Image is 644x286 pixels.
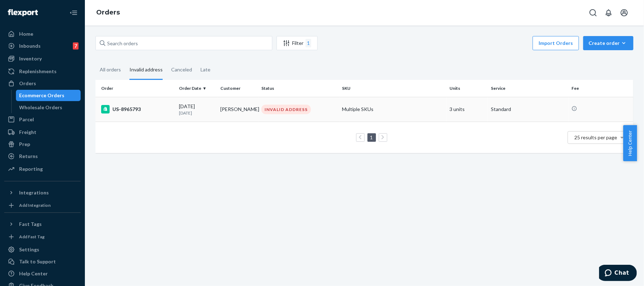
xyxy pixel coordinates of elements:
a: Parcel [4,114,81,125]
th: Order Date [176,80,217,97]
span: 25 results per page [575,134,617,140]
a: Inventory [4,53,81,64]
div: Parcel [19,116,34,123]
div: Home [19,30,33,37]
div: Customer [220,85,256,91]
th: Service [488,80,569,97]
div: Add Fast Tag [19,234,45,240]
th: Fee [569,80,633,97]
td: [PERSON_NAME] [217,97,259,122]
a: Wholesale Orders [16,102,81,113]
div: 7 [73,42,79,49]
div: 1 [306,39,311,47]
a: Page 1 is your current page [369,134,375,140]
img: Flexport logo [8,9,38,16]
div: Inventory [19,55,42,62]
div: Canceled [171,60,192,79]
button: Open account menu [617,6,631,20]
td: 3 units [447,97,488,122]
div: Inbounds [19,42,41,49]
button: Talk to Support [4,256,81,267]
div: Help Center [19,270,48,277]
a: Home [4,28,81,40]
th: Order [95,80,176,97]
td: Multiple SKUs [340,97,447,122]
div: Freight [19,129,36,136]
div: Replenishments [19,68,57,75]
th: Units [447,80,488,97]
th: SKU [340,80,447,97]
input: Search orders [95,36,272,50]
div: Settings [19,246,39,253]
button: Create order [583,36,633,50]
div: Add Integration [19,202,51,208]
div: Orders [19,80,36,87]
button: Filter [277,36,318,50]
button: Close Navigation [66,6,81,20]
a: Orders [96,8,120,16]
a: Settings [4,244,81,255]
div: Invalid address [129,60,163,80]
div: US-8965793 [101,105,173,113]
div: [DATE] [179,103,215,116]
div: Fast Tags [19,221,42,228]
a: Freight [4,127,81,138]
div: Integrations [19,189,49,196]
p: [DATE] [179,110,215,116]
a: Orders [4,78,81,89]
a: Prep [4,139,81,150]
a: Returns [4,151,81,162]
a: Reporting [4,163,81,175]
div: Returns [19,153,38,160]
button: Fast Tags [4,218,81,230]
div: Wholesale Orders [19,104,63,111]
div: All orders [100,60,121,79]
button: Import Orders [533,36,579,50]
ol: breadcrumbs [91,2,126,23]
th: Status [259,80,339,97]
div: Late [201,60,210,79]
div: Talk to Support [19,258,56,265]
button: Integrations [4,187,81,198]
div: Reporting [19,165,43,173]
a: Help Center [4,268,81,279]
p: Standard [491,106,566,113]
div: INVALID ADDRESS [261,105,311,114]
a: Replenishments [4,66,81,77]
div: Create order [588,40,628,47]
div: Ecommerce Orders [19,92,65,99]
button: Open Search Box [586,6,600,20]
button: Help Center [623,125,637,161]
iframe: Opens a widget where you can chat to one of our agents [599,265,637,282]
a: Ecommerce Orders [16,90,81,101]
a: Inbounds7 [4,40,81,52]
a: Add Integration [4,201,81,210]
div: Filter [277,39,317,47]
a: Add Fast Tag [4,233,81,241]
div: Prep [19,141,30,148]
button: Open notifications [602,6,616,20]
